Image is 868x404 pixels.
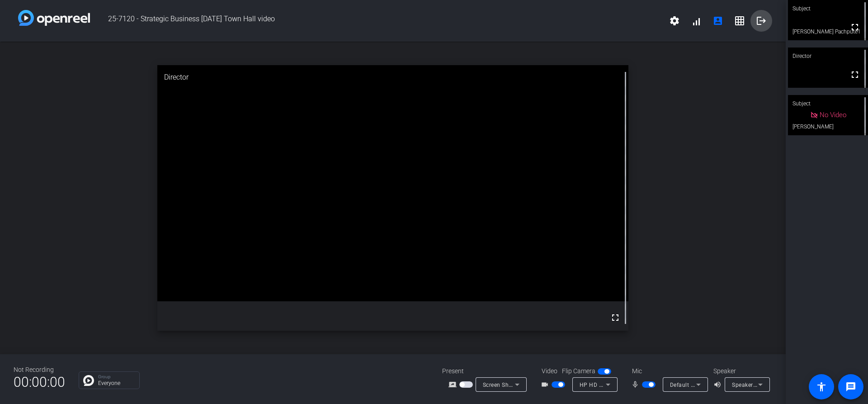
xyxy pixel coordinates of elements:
[98,375,135,379] p: Group
[14,371,65,393] span: 00:00:00
[157,65,629,90] div: Director
[90,10,664,32] span: 25-7120 - Strategic Business [DATE] Town Hall video
[712,15,723,26] mat-icon: account_box
[845,381,856,392] mat-icon: message
[816,381,827,392] mat-icon: accessibility
[820,111,846,119] span: No Video
[580,381,654,388] span: HP HD Camera (0408:5374)
[542,366,557,376] span: Video
[849,69,860,80] mat-icon: fullscreen
[442,366,533,376] div: Present
[98,380,135,386] p: Everyone
[623,366,713,376] div: Mic
[669,15,680,26] mat-icon: settings
[18,10,90,26] img: white-gradient.svg
[756,15,767,26] mat-icon: logout
[734,15,745,26] mat-icon: grid_on
[732,381,806,388] span: Speakers (Realtek(R) Audio)
[713,366,768,376] div: Speaker
[83,375,94,386] img: Chat Icon
[713,379,724,390] mat-icon: volume_up
[448,379,459,390] mat-icon: screen_share_outline
[631,379,642,390] mat-icon: mic_none
[788,48,868,65] div: Director
[610,312,621,323] mat-icon: fullscreen
[483,381,523,388] span: Screen Sharing
[14,365,65,375] div: Not Recording
[849,22,860,33] mat-icon: fullscreen
[788,95,868,112] div: Subject
[562,366,595,376] span: Flip Camera
[541,379,552,390] mat-icon: videocam_outline
[685,10,707,32] button: signal_cellular_alt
